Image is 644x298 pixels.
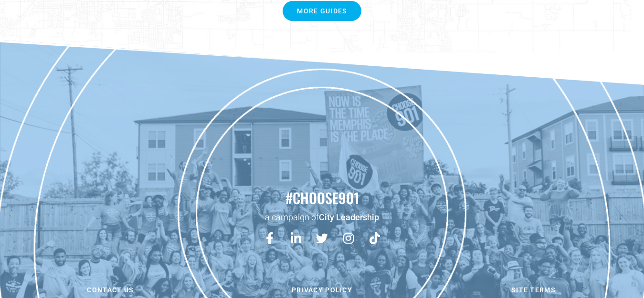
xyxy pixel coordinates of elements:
[292,287,352,293] span: Privacy Policy
[297,8,347,14] span: More GUIDES
[283,1,361,21] a: More GUIDES
[5,211,639,223] p: a campaign of
[87,287,134,293] span: Contact us
[511,287,556,293] span: Site Terms
[319,212,379,222] a: City Leadership
[5,188,639,208] h2: #choose901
